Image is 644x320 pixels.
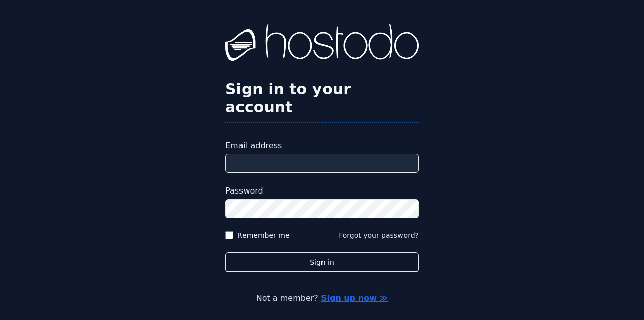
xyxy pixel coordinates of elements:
button: Sign in [225,252,419,272]
label: Email address [225,140,419,152]
label: Password [225,185,419,197]
label: Remember me [237,230,290,240]
h2: Sign in to your account [225,80,419,116]
a: Sign up now ≫ [321,293,388,303]
button: Forgot your password? [339,230,419,240]
p: Not a member? [48,292,596,304]
img: Hostodo [225,24,419,65]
